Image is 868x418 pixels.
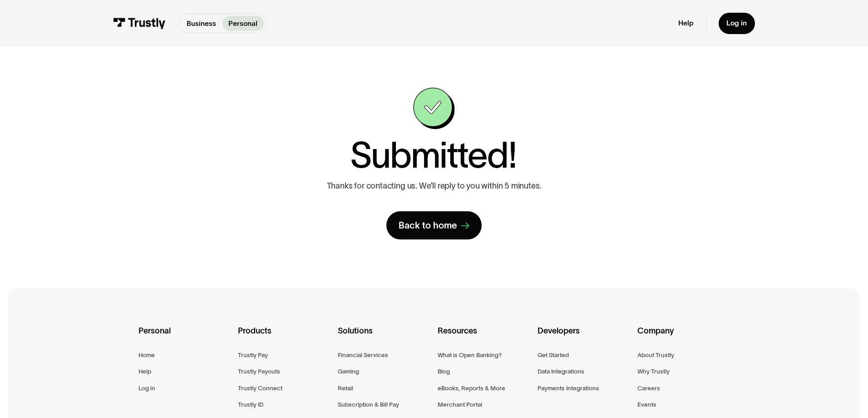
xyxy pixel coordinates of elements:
[538,366,584,377] a: Data Integrations
[338,383,353,393] a: Retail
[399,219,457,231] div: Back to home
[138,350,155,360] a: Home
[438,383,505,393] a: eBooks, Reports & More
[438,324,530,350] div: Resources
[678,19,694,28] a: Help
[538,324,630,350] div: Developers
[637,350,674,360] a: About Trustly
[386,211,482,239] a: Back to home
[238,324,330,350] div: Products
[238,350,268,360] a: Trustly Pay
[338,350,388,360] a: Financial Services
[138,383,155,393] a: Log in
[338,366,359,377] a: Gaming
[138,366,151,377] a: Help
[637,399,656,410] a: Events
[438,350,502,360] a: What is Open Banking?
[538,383,599,393] a: Payments Integrations
[338,399,399,410] a: Subscription & Bill Pay
[113,18,166,29] img: Trustly Logo
[327,181,542,191] p: Thanks for contacting us. We’ll reply to you within 5 minutes.
[637,366,670,377] a: Why Trustly
[726,19,747,28] div: Log in
[228,18,257,29] p: Personal
[222,16,264,31] a: Personal
[187,18,216,29] p: Business
[138,324,231,350] div: Personal
[538,350,569,360] a: Get Started
[438,399,482,410] a: Merchant Portal
[637,324,730,350] div: Company
[637,383,660,393] a: Careers
[181,16,222,31] a: Business
[238,383,282,393] a: Trustly Connect
[238,399,263,410] a: Trustly ID
[238,366,280,377] a: Trustly Payouts
[438,366,450,377] a: Blog
[350,137,516,173] h1: Submitted!
[719,13,755,34] a: Log in
[338,324,430,350] div: Solutions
